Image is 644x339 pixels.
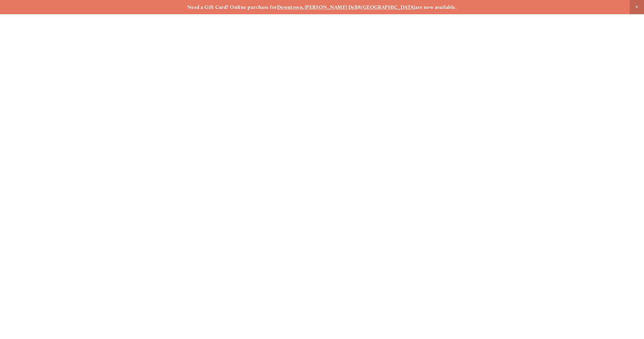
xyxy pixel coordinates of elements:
[358,4,361,10] strong: &
[415,4,457,10] strong: are now available.
[277,4,303,10] a: Downtown
[361,4,415,10] a: [GEOGRAPHIC_DATA]
[303,4,304,10] strong: ,
[305,4,358,10] a: [PERSON_NAME] Dell
[187,4,277,10] strong: Need a Gift Card? Online purchase for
